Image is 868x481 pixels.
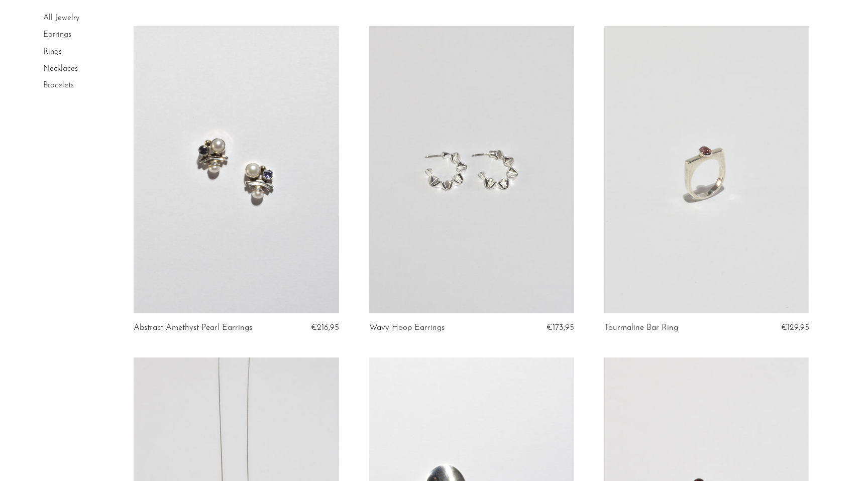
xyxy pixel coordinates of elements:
span: €129,95 [781,323,809,332]
a: Tourmaline Bar Ring [604,323,678,332]
span: €173,95 [547,323,574,332]
span: €216,95 [311,323,339,332]
a: All Jewelry [43,14,79,22]
a: Earrings [43,31,71,39]
a: Rings [43,48,62,56]
a: Bracelets [43,81,74,89]
a: Wavy Hoop Earrings [369,323,445,332]
a: Necklaces [43,65,78,73]
a: Abstract Amethyst Pearl Earrings [134,323,252,332]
